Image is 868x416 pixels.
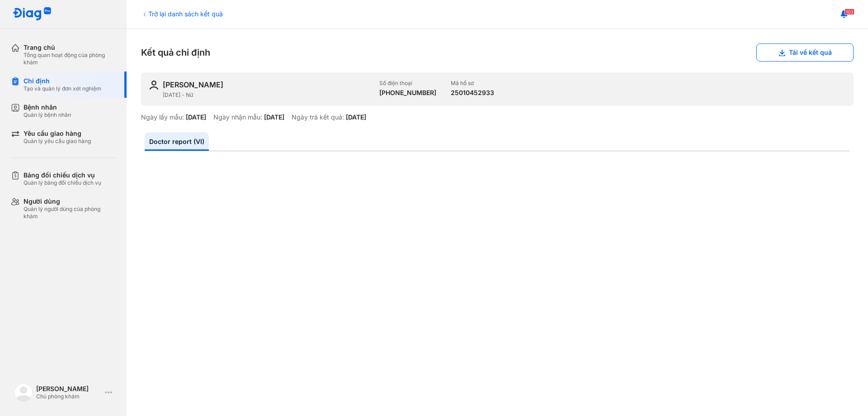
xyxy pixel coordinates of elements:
[292,113,344,121] div: Ngày trả kết quả:
[145,132,209,151] a: Doctor report (VI)
[24,77,101,85] div: Chỉ định
[24,206,116,220] div: Quản lý người dùng của phòng khám
[24,197,116,206] div: Người dùng
[14,383,33,402] img: logo
[451,89,494,97] div: 25010452933
[24,85,101,92] div: Tạo và quản lý đơn xét nghiệm
[24,138,91,145] div: Quản lý yêu cầu giao hàng
[141,113,184,121] div: Ngày lấy mẫu:
[264,113,284,121] div: [DATE]
[379,89,436,97] div: [PHONE_NUMBER]
[451,80,494,87] div: Mã hồ sơ
[13,7,52,21] img: logo
[163,80,223,90] div: [PERSON_NAME]
[148,80,159,91] img: user-icon
[379,80,436,87] div: Số điện thoại
[36,385,101,393] div: [PERSON_NAME]
[756,43,854,62] button: Tải về kết quả
[213,113,262,121] div: Ngày nhận mẫu:
[24,43,116,52] div: Trang chủ
[141,9,223,19] div: Trở lại danh sách kết quả
[24,103,71,111] div: Bệnh nhân
[36,393,101,400] div: Chủ phòng khám
[346,113,366,121] div: [DATE]
[24,171,101,179] div: Bảng đối chiếu dịch vụ
[24,129,91,138] div: Yêu cầu giao hàng
[186,113,206,121] div: [DATE]
[844,9,854,15] span: 103
[141,43,854,62] div: Kết quả chỉ định
[24,179,101,186] div: Quản lý bảng đối chiếu dịch vụ
[24,111,71,119] div: Quản lý bệnh nhân
[24,52,116,66] div: Tổng quan hoạt động của phòng khám
[163,91,372,99] div: [DATE] - Nữ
